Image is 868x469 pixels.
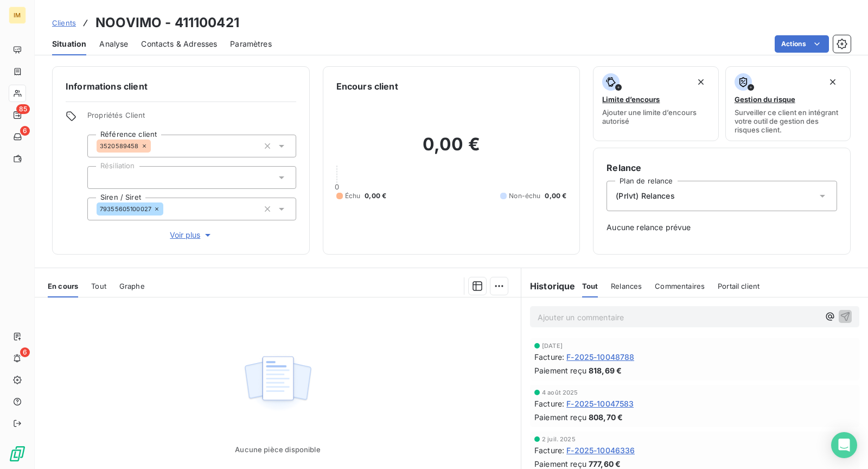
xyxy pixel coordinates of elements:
[20,126,30,136] span: 6
[616,191,674,201] span: (Prlvt) Relances
[48,282,78,290] span: En cours
[163,204,172,214] input: Ajouter une valeur
[521,280,576,293] h6: Historique
[534,351,564,363] span: Facture :
[534,365,586,376] span: Paiement reçu
[336,80,398,93] h6: Encours client
[725,66,851,141] button: Gestion du risqueSurveiller ce client en intégrant votre outil de gestion des risques client.
[718,282,759,290] span: Portail client
[611,282,642,290] span: Relances
[52,18,76,27] span: Clients
[243,350,312,417] img: Empty state
[655,282,705,290] span: Commentaires
[336,134,567,166] h2: 0,00 €
[566,398,634,409] span: F-2025-10047583
[589,411,623,423] span: 808,70 €
[509,191,540,201] span: Non-échu
[545,191,566,201] span: 0,00 €
[542,389,578,396] span: 4 août 2025
[99,39,128,49] span: Analyse
[235,445,320,454] span: Aucune pièce disponible
[141,39,217,49] span: Contacts & Adresses
[87,111,296,126] span: Propriétés Client
[735,108,841,134] span: Surveiller ce client en intégrant votre outil de gestion des risques client.
[566,351,634,363] span: F-2025-10048788
[542,343,563,349] span: [DATE]
[230,39,272,49] span: Paramètres
[9,7,26,24] div: IM
[345,191,361,201] span: Échu
[100,206,151,212] span: 79355605100027
[335,182,339,191] span: 0
[534,398,564,409] span: Facture :
[735,95,795,104] span: Gestion du risque
[9,445,26,462] img: Logo LeanPay
[52,39,86,49] span: Situation
[534,411,586,423] span: Paiement reçu
[151,141,159,151] input: Ajouter une valeur
[66,80,296,93] h6: Informations client
[542,436,576,442] span: 2 juil. 2025
[602,108,709,125] span: Ajouter une limite d’encours autorisé
[52,17,76,28] a: Clients
[95,13,239,33] h3: NOOVIMO - 411100421
[91,282,106,290] span: Tout
[20,347,30,357] span: 6
[16,104,30,114] span: 85
[87,229,296,241] button: Voir plus
[365,191,386,201] span: 0,00 €
[100,143,139,149] span: 3520589458
[582,282,598,290] span: Tout
[607,222,837,233] span: Aucune relance prévue
[566,445,635,456] span: F-2025-10046336
[97,173,105,182] input: Ajouter une valeur
[593,66,718,141] button: Limite d’encoursAjouter une limite d’encours autorisé
[170,230,213,240] span: Voir plus
[602,95,660,104] span: Limite d’encours
[119,282,145,290] span: Graphe
[589,365,622,376] span: 818,69 €
[607,161,837,174] h6: Relance
[831,432,857,458] div: Open Intercom Messenger
[775,35,829,53] button: Actions
[534,445,564,456] span: Facture :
